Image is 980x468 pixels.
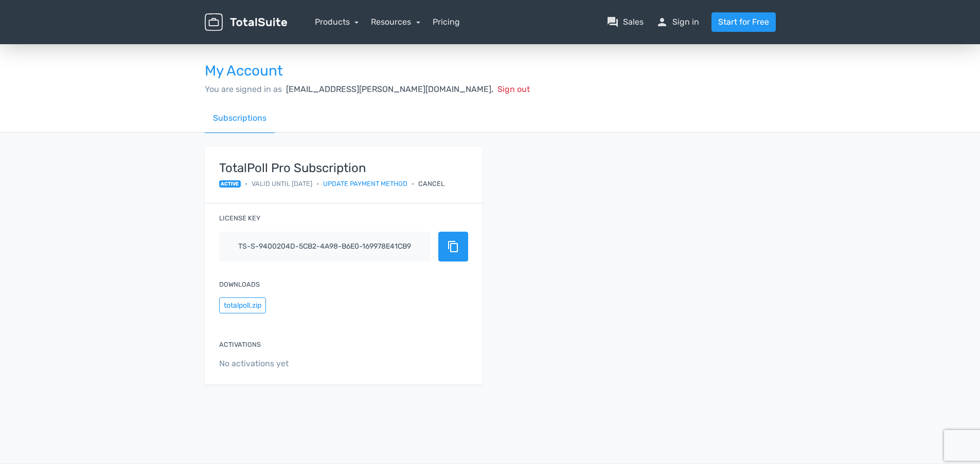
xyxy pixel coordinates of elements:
span: question_answer [607,16,619,28]
span: [EMAIL_ADDRESS][PERSON_NAME][DOMAIN_NAME], [286,84,493,94]
span: • [316,179,319,189]
span: person [656,16,668,28]
span: • [245,179,247,189]
strong: TotalPoll Pro Subscription [219,161,445,175]
span: • [412,179,414,189]
button: content_copy [438,232,468,261]
div: Cancel [418,179,444,189]
a: Products [315,17,359,27]
span: Sign out [497,84,530,94]
span: No activations yet [219,358,468,370]
a: personSign in [656,16,699,28]
a: Resources [371,17,420,27]
a: question_answerSales [607,16,644,28]
span: Valid until [DATE] [252,179,312,189]
a: Pricing [433,16,460,28]
label: Downloads [219,279,260,289]
img: TotalSuite for WordPress [205,13,287,31]
a: Start for Free [711,12,776,32]
a: Update payment method [323,179,407,189]
a: Subscriptions [205,104,275,133]
button: totalpoll.zip [219,297,266,313]
span: active [219,180,241,188]
h3: My Account [205,63,776,79]
label: License key [219,213,260,223]
span: content_copy [447,240,459,253]
span: You are signed in as [205,84,282,94]
label: Activations [219,340,261,349]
